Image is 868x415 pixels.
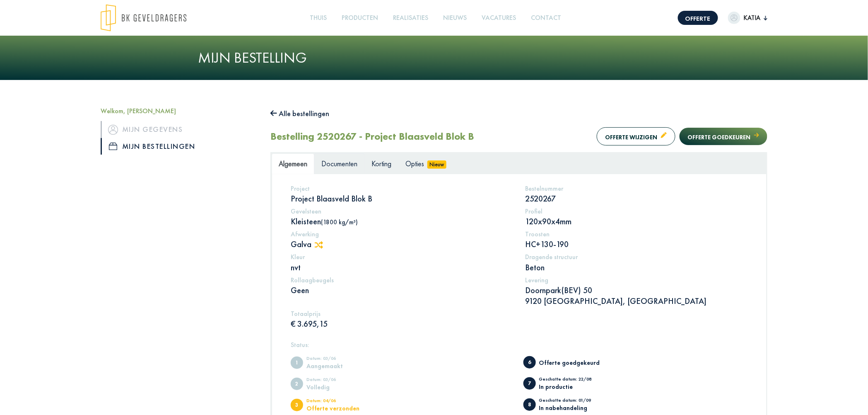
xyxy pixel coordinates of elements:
[291,230,319,238] font: Afwerking
[270,130,474,143] font: Bestelling 2520267 - Project Blaasveld Blok B
[526,230,550,238] font: Troosten
[291,216,321,227] font: Kleisteen
[688,133,751,141] font: Offerte goedkeuren
[526,216,572,227] font: 120x90x4mm
[526,296,707,306] font: 9120 [GEOGRAPHIC_DATA], [GEOGRAPHIC_DATA]
[122,124,183,134] font: Mijn gegevens
[291,340,309,349] font: Status:
[605,133,658,141] font: Offerte wijzigen
[526,285,593,296] font: Doornpark(BEV) 50
[523,377,536,390] span: In productie
[291,262,301,273] font: nvt
[291,252,305,261] font: Kleur
[526,252,578,261] font: Dragende structuur
[526,276,549,284] font: Levering
[291,399,303,411] span: Offerte verzonden
[101,138,258,155] a: iconMijn bestellingen
[321,159,357,168] font: Documenten
[291,184,310,193] font: Project
[291,193,372,204] font: Project Blaasveld Blok B
[101,4,186,32] img: logo
[291,309,321,318] font: Totaalprijs
[306,383,330,391] font: Volledig
[306,376,336,382] font: Datum: 03/06
[393,13,428,22] font: Realisaties
[728,12,740,24] img: dummypic.png
[342,13,378,22] font: Producten
[526,207,543,216] font: Profiel
[528,380,531,387] font: 7
[122,141,195,151] font: Mijn bestellingen
[306,355,336,361] font: Datum: 03/06
[198,48,307,67] font: Mijn bestelling
[291,207,321,216] font: Gevelsteen
[108,125,118,135] img: icon
[272,153,766,174] ul: Tabbladen
[597,127,675,145] button: Offerte wijzigen
[291,239,311,250] font: Galva
[291,285,309,296] font: Geen
[296,359,299,366] font: 1
[539,404,588,412] font: In nabehandeling
[523,356,536,369] span: Offerte goedgekeurd
[291,357,303,369] span: Aangemaakt
[306,362,343,370] font: Aangemaakt
[296,402,299,408] font: 3
[371,159,391,168] font: Korting
[440,9,470,27] a: Nieuws
[526,193,556,204] font: 2520267
[531,13,561,22] font: Contact
[291,318,328,329] font: € 3.695,15
[101,121,258,138] a: iconMijn gegevens
[539,376,592,382] font: Geschatte datum: 22/08
[528,9,564,27] a: Contact
[526,184,564,193] font: Bestelnummer
[101,107,176,115] font: Welkom, [PERSON_NAME]
[523,398,536,411] span: In nabehandeling
[291,378,303,390] span: Volledig
[390,9,432,27] a: Realisaties
[306,9,330,27] a: Thuis
[109,143,117,150] img: icon
[526,239,569,250] font: HC+130-190
[306,398,336,403] font: Datum: 04/06
[270,107,329,120] button: Alle bestellingen
[482,13,516,22] font: Vacatures
[528,359,531,366] font: 6
[310,13,327,22] font: Thuis
[526,262,545,273] font: Beton
[296,381,299,387] font: 2
[685,14,711,23] font: Offerte
[539,383,573,391] font: In productie
[539,359,600,366] font: Offerte goedgekeurd
[528,401,531,408] font: 8
[291,276,334,284] font: Rollaagbeugels
[279,109,329,118] font: Alle bestellingen
[744,13,761,22] font: Katia
[321,218,358,226] font: (1800 kg/m³)
[680,128,767,145] button: Offerte goedkeuren
[478,9,519,27] a: Vacatures
[279,159,307,168] font: Algemeen
[539,397,591,403] font: Geschatte datum: 01/09
[443,13,467,22] font: Nieuws
[306,404,359,412] font: Offerte verzonden
[429,161,444,168] font: Nieuw
[405,159,424,168] font: Opties
[728,12,767,24] button: Katia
